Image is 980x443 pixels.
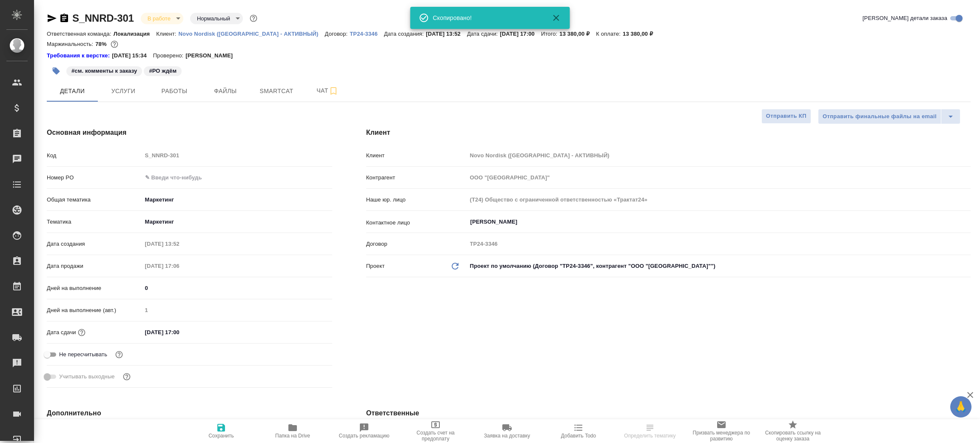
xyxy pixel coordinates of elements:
h4: Дополнительно [47,408,332,418]
button: Open [966,221,968,223]
span: Файлы [205,86,246,97]
p: Novo Nordisk ([GEOGRAPHIC_DATA] - АКТИВНЫЙ) [179,31,325,37]
p: Дней на выполнение (авт.) [47,306,142,315]
p: К оплате: [596,31,623,37]
a: Требования к верстке: [47,51,112,60]
span: 🙏 [954,398,968,416]
p: Общая тематика [47,196,142,204]
div: Маркетинг [142,193,332,207]
button: Закрыть [546,13,567,23]
p: [DATE] 15:34 [112,51,153,60]
a: ТР24-3346 [350,30,384,37]
p: 13 380,00 ₽ [623,31,659,37]
span: Сохранить [208,433,234,439]
div: split button [818,109,960,124]
svg: Подписаться [328,86,339,96]
button: Скопировать ссылку для ЯМессенджера [47,13,57,23]
button: Нормальный [194,15,233,22]
button: Отправить КП [761,109,811,124]
span: Папка на Drive [275,433,310,439]
span: Услуги [103,86,144,97]
input: ✎ Введи что-нибудь [142,171,332,184]
button: Создать счет на предоплату [400,419,471,443]
span: Отправить КП [766,111,806,121]
span: Создать счет на предоплату [405,430,466,442]
button: Определить тематику [614,419,686,443]
span: [PERSON_NAME] детали заказа [863,14,947,23]
div: Нажми, чтобы открыть папку с инструкцией [47,51,112,60]
input: Пустое поле [142,149,332,162]
a: Novo Nordisk ([GEOGRAPHIC_DATA] - АКТИВНЫЙ) [179,30,325,37]
input: Пустое поле [142,260,217,272]
p: Контактное лицо [366,219,467,227]
p: Контрагент [366,173,467,182]
button: Скопировать ссылку на оценку заказа [757,419,829,443]
button: Доп статусы указывают на важность/срочность заказа [248,13,259,24]
input: Пустое поле [142,238,217,250]
p: Договор: [325,31,350,37]
h4: Клиент [366,128,971,138]
p: Клиент [366,151,467,160]
input: Пустое поле [467,149,971,162]
p: [DATE] 17:00 [500,31,541,37]
p: Договор [366,240,467,248]
p: #РО ждём [149,67,177,75]
p: Номер PO [47,173,142,182]
h4: Основная информация [47,128,332,138]
button: Заявка на доставку [471,419,543,443]
p: Дата создания: [384,31,426,37]
button: Сохранить [185,419,257,443]
h4: Ответственные [366,408,971,418]
button: Выбери, если сб и вс нужно считать рабочими днями для выполнения заказа. [121,371,132,382]
input: ✎ Введи что-нибудь [142,282,332,294]
input: Пустое поле [467,171,971,184]
div: Маркетинг [142,215,332,229]
button: Папка на Drive [257,419,328,443]
p: [PERSON_NAME] [185,51,239,60]
span: Smartcat [256,86,297,97]
p: Итого: [541,31,559,37]
p: #см. комменты к заказу [71,67,137,75]
p: [DATE] 13:52 [426,31,467,37]
p: Наше юр. лицо [366,196,467,204]
span: Работы [154,86,195,97]
div: Проект по умолчанию (Договор "ТР24-3346", контрагент "ООО "[GEOGRAPHIC_DATA]"") [467,259,971,273]
p: Код [47,151,142,160]
span: Учитывать выходные [59,372,115,381]
p: Локализация [114,31,157,37]
p: Дата продажи [47,262,142,270]
span: Заявка на доставку [484,433,530,439]
p: 78% [95,41,108,47]
span: Не пересчитывать [59,350,107,359]
input: ✎ Введи что-нибудь [142,326,217,338]
input: Пустое поле [467,238,971,250]
span: Детали [52,86,93,97]
input: Пустое поле [142,304,332,316]
button: Если добавить услуги и заполнить их объемом, то дата рассчитается автоматически [76,327,87,338]
span: Добавить Todo [561,433,596,439]
span: Скопировать ссылку на оценку заказа [762,430,823,442]
span: Определить тематику [624,433,675,439]
div: В работе [190,13,243,24]
p: ТР24-3346 [350,31,384,37]
button: В работе [145,15,173,22]
p: Дата сдачи: [467,31,500,37]
div: Скопировано! [433,14,539,22]
button: 🙏 [950,396,971,417]
p: Дата создания [47,240,142,248]
p: Клиент: [156,31,178,37]
p: Тематика [47,218,142,226]
button: Призвать менеджера по развитию [686,419,757,443]
p: 13 380,00 ₽ [559,31,596,37]
a: S_NNRD-301 [72,12,134,24]
p: Дата сдачи [47,328,76,337]
p: Ответственная команда: [47,31,114,37]
button: Добавить тэг [47,62,66,80]
span: см. комменты к заказу [66,67,143,74]
span: Призвать менеджера по развитию [691,430,752,442]
button: 2500.00 RUB; [109,39,120,50]
span: Создать рекламацию [339,433,390,439]
input: Пустое поле [467,193,971,206]
span: Отправить финальные файлы на email [823,112,937,122]
p: Проверено: [153,51,186,60]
